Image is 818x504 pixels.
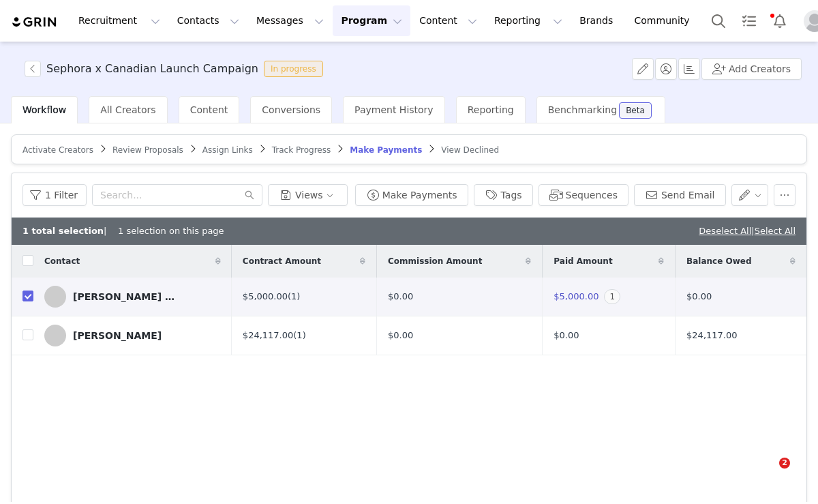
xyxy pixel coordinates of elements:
[634,184,726,206] button: Send Email
[554,291,599,301] span: $5,000.00
[70,5,168,36] button: Recruitment
[46,61,258,77] h3: Sephora x Canadian Launch Campaign
[92,184,262,206] input: Search...
[548,104,617,115] span: Benchmarking
[22,224,224,238] div: | 1 selection on this page
[701,58,802,80] button: Add Creators
[388,290,531,303] div: $0.00
[755,226,796,236] a: Select All
[355,184,468,206] button: Make Payments
[554,255,612,267] span: Paid Amount
[22,104,66,115] span: Workflow
[604,289,620,304] span: 1
[73,330,162,341] div: [PERSON_NAME]
[571,5,625,36] a: Brands
[626,5,704,36] a: Community
[703,5,733,36] button: Search
[202,145,253,155] span: Assign Links
[112,145,183,155] span: Review Proposals
[350,145,422,155] span: Make Payments
[686,290,712,303] span: $0.00
[699,226,751,236] a: Deselect All
[751,458,784,490] iframe: Intercom live chat
[25,61,329,77] span: [object Object]
[272,145,331,155] span: Track Progress
[190,104,228,115] span: Content
[554,330,579,340] span: $0.00
[243,290,365,303] div: $5,000.00
[293,330,305,340] a: (1)
[245,190,254,200] i: icon: search
[243,329,365,342] div: $24,117.00
[288,291,300,301] a: (1)
[388,329,531,342] div: $0.00
[388,255,482,267] span: Commission Amount
[441,145,499,155] span: View Declined
[734,5,764,36] a: Tasks
[354,104,434,115] span: Payment History
[11,16,59,29] img: grin logo
[474,184,533,206] button: Tags
[44,255,80,267] span: Contact
[243,255,321,267] span: Contract Amount
[411,5,485,36] button: Content
[22,184,87,206] button: 1 Filter
[248,5,332,36] button: Messages
[169,5,247,36] button: Contacts
[264,61,323,77] span: In progress
[100,104,155,115] span: All Creators
[765,5,795,36] button: Notifications
[44,286,221,308] a: [PERSON_NAME] [PERSON_NAME]
[539,184,628,206] button: Sequences
[44,325,221,346] a: [PERSON_NAME]
[333,5,410,36] button: Program
[262,104,320,115] span: Conversions
[686,255,751,267] span: Balance Owed
[268,184,348,206] button: Views
[22,226,104,236] b: 1 total selection
[468,104,514,115] span: Reporting
[73,291,175,302] div: [PERSON_NAME] [PERSON_NAME]
[22,145,93,155] span: Activate Creators
[626,106,645,115] div: Beta
[751,226,796,236] span: |
[779,458,790,469] span: 2
[486,5,571,36] button: Reporting
[686,329,737,342] span: $24,117.00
